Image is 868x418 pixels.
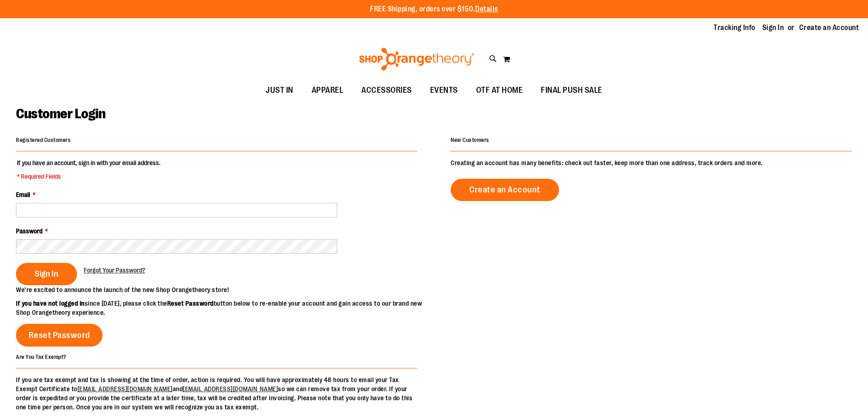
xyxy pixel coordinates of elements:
span: Email [16,191,30,198]
span: Reset Password [29,330,90,340]
span: FINAL PUSH SALE [541,80,602,101]
span: EVENTS [430,80,458,101]
span: Forgot Your Password? [84,267,145,274]
a: FINAL PUSH SALE [532,80,611,101]
a: APPAREL [303,80,353,101]
a: [EMAIL_ADDRESS][DOMAIN_NAME] [77,385,173,393]
a: ACCESSORIES [352,80,421,101]
a: Create an Account [451,179,559,201]
p: FREE Shipping, orders over $150. [370,4,498,15]
strong: If you have not logged in [16,300,85,307]
a: Reset Password [16,324,103,347]
a: Forgot Your Password? [84,266,145,275]
legend: If you have an account, sign in with your email address. [16,158,161,181]
strong: Registered Customers [16,137,71,143]
span: JUST IN [266,80,293,101]
span: Customer Login [16,106,105,121]
p: since [DATE], please click the button below to re-enable your account and gain access to our bran... [16,299,434,317]
p: We’re excited to announce the launch of the new Shop Orangetheory store! [16,285,434,294]
img: Shop Orangetheory [358,48,476,71]
p: If you are tax exempt and tax is showing at the time of order, action is required. You will have ... [16,375,417,412]
button: Sign In [16,263,77,285]
span: ACCESSORIES [361,80,412,101]
a: Tracking Info [714,23,755,33]
span: APPAREL [312,80,344,101]
strong: Reset Password [167,300,214,307]
strong: Are You Tax Exempt? [16,353,67,360]
p: Creating an account has many benefits: check out faster, keep more than one address, track orders... [451,158,852,167]
span: OTF AT HOME [476,80,523,101]
span: * Required Fields [17,172,160,181]
a: Details [475,5,498,13]
a: Sign In [762,23,784,33]
span: Password [16,227,42,235]
strong: New Customers [451,137,489,143]
a: OTF AT HOME [467,80,532,101]
a: EVENTS [421,80,467,101]
a: Create an Account [799,23,859,33]
a: [EMAIL_ADDRESS][DOMAIN_NAME] [183,385,278,393]
span: Sign In [35,269,58,279]
span: Create an Account [469,185,540,195]
a: JUST IN [257,80,303,101]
